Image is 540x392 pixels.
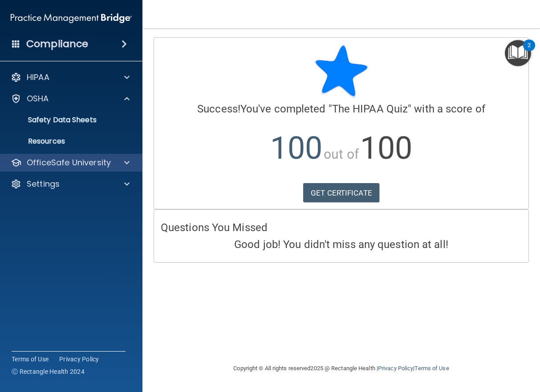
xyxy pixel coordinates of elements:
h4: You've completed " " with a score of [161,103,522,115]
p: Resources [6,137,127,146]
div: Copyright © All rights reserved 2025 @ Rectangle Health | | [179,354,504,383]
p: Settings [27,179,60,189]
span: Success! [197,103,240,115]
a: OSHA [11,93,130,104]
span: out of [324,146,359,162]
a: GET CERTIFICATE [303,183,379,203]
a: Privacy Policy [378,365,413,372]
h4: Questions You Missed [161,222,522,233]
span: 100 [360,130,412,166]
h4: Compliance [26,38,88,50]
a: Terms of Use [414,365,449,372]
a: OfficeSafe University [11,157,130,168]
button: Open Resource Center, 2 new notifications [505,40,531,66]
a: Privacy Policy [59,355,99,364]
span: Ⓒ Rectangle Health 2024 [12,367,85,376]
iframe: Drift Widget Chat Controller [386,329,529,364]
p: HIPAA [27,72,49,83]
a: Settings [11,179,130,189]
p: OfficeSafe University [27,157,111,168]
p: Safety Data Sheets [6,116,127,124]
a: Terms of Use [12,355,49,364]
a: HIPAA [11,72,130,83]
img: blue-star-rounded.9d042014.png [315,44,368,98]
img: PMB logo [11,9,132,27]
span: 100 [270,130,322,166]
h4: Good job! You didn't miss any question at all! [161,239,522,250]
p: OSHA [27,93,49,104]
span: The HIPAA Quiz [332,103,408,115]
div: 2 [528,45,531,57]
